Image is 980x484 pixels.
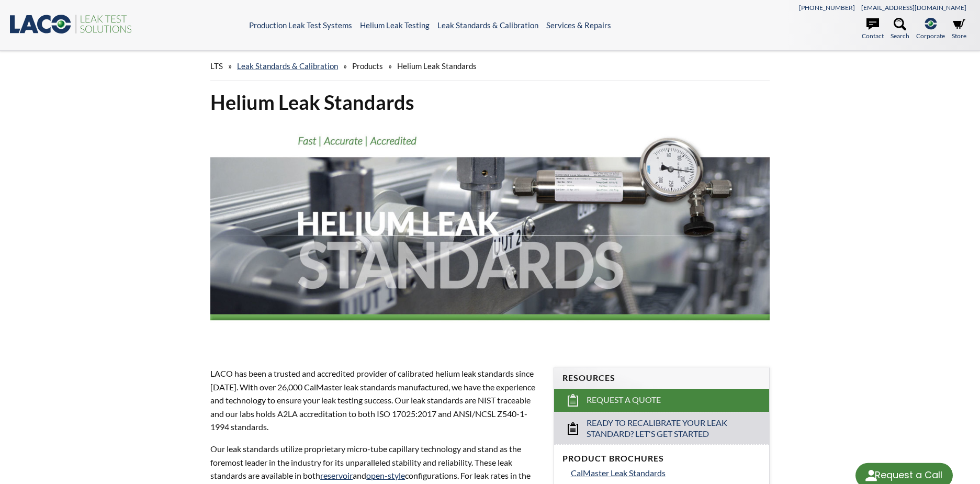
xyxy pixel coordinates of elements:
[799,4,855,12] a: [PHONE_NUMBER]
[562,373,761,384] h4: Resources
[210,123,770,347] img: Helium Leak Standards header
[210,367,541,434] p: LACO has been a trusted and accredited provider of calibrated helium leak standards since [DATE]....
[237,61,338,71] a: Leak Standards & Calibration
[352,61,383,71] span: Products
[554,389,769,412] a: Request a Quote
[562,453,761,464] h4: Product Brochures
[210,61,223,71] span: LTS
[320,470,353,480] a: reservoir
[210,51,770,81] div: » » »
[366,470,405,480] a: open-style
[360,20,430,30] a: Helium Leak Testing
[891,18,909,41] a: Search
[437,20,538,30] a: Leak Standards & Calibration
[571,468,666,478] span: CalMaster Leak Standards
[861,4,966,12] a: [EMAIL_ADDRESS][DOMAIN_NAME]
[863,467,880,484] img: round button
[916,31,945,41] span: Corporate
[587,395,661,406] span: Request a Quote
[952,18,966,41] a: Store
[397,61,477,71] span: Helium Leak Standards
[210,89,770,115] h1: Helium Leak Standards
[862,18,884,41] a: Contact
[571,466,761,480] a: CalMaster Leak Standards
[587,418,738,440] span: Ready to Recalibrate Your Leak Standard? Let's Get Started
[546,20,611,30] a: Services & Repairs
[249,20,352,30] a: Production Leak Test Systems
[554,412,769,445] a: Ready to Recalibrate Your Leak Standard? Let's Get Started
